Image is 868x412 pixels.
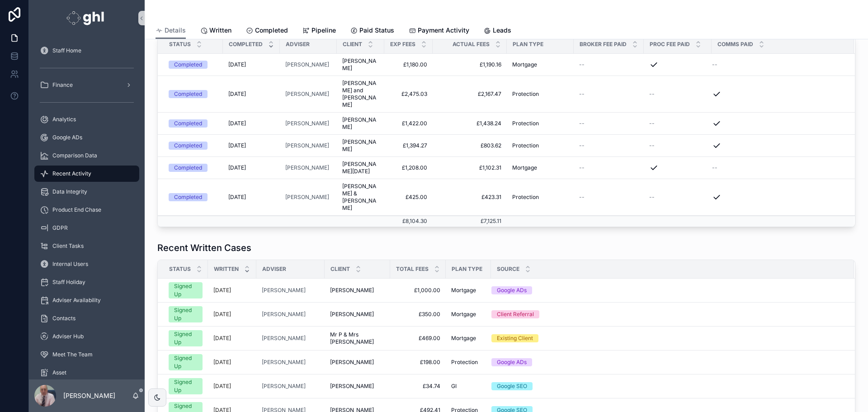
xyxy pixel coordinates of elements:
[174,142,202,150] div: Completed
[497,382,527,390] div: Google SEO
[285,90,329,98] a: [PERSON_NAME]
[330,287,374,294] span: [PERSON_NAME]
[52,315,75,322] span: Contacts
[34,256,139,272] a: Internal Users
[491,382,843,390] a: Google SEO
[649,120,655,127] span: --
[438,194,501,201] a: £423.31
[438,142,501,149] span: £803.62
[228,194,274,201] a: [DATE]
[34,328,139,345] a: Adviser Hub
[285,90,331,98] a: [PERSON_NAME]
[285,61,331,68] a: [PERSON_NAME]
[52,351,93,358] span: Meet The Team
[255,26,288,35] span: Completed
[34,274,139,290] a: Staff Holiday
[451,359,478,366] span: Protection
[228,120,274,127] a: [DATE]
[213,311,251,318] a: [DATE]
[342,183,379,212] span: [PERSON_NAME] & [PERSON_NAME]
[262,383,319,390] a: [PERSON_NAME]
[330,359,385,366] a: [PERSON_NAME]
[396,335,440,342] a: £469.00
[579,61,585,68] span: --
[451,383,457,390] span: GI
[497,310,534,318] div: Client Referral
[342,116,379,131] span: [PERSON_NAME]
[213,359,231,366] p: [DATE]
[390,164,427,171] a: £1,208.00
[342,57,379,72] span: [PERSON_NAME]
[52,81,73,89] span: Finance
[330,311,385,318] a: [PERSON_NAME]
[512,90,539,98] span: Protection
[717,41,753,48] span: Comms Paid
[451,311,486,318] a: Mortgage
[330,331,385,346] a: Mr P & Mrs [PERSON_NAME]
[285,120,329,127] a: [PERSON_NAME]
[579,61,638,68] a: --
[214,265,239,273] span: Written
[228,90,246,98] span: [DATE]
[512,164,537,171] span: Mortgage
[712,164,717,171] span: --
[493,26,511,35] span: Leads
[418,26,469,35] span: Payment Activity
[512,142,539,149] span: Protection
[497,358,527,366] div: Google ADs
[452,265,482,273] span: Plan Type
[52,297,101,304] span: Adviser Availability
[330,383,385,390] a: [PERSON_NAME]
[52,47,81,54] span: Staff Home
[451,359,486,366] a: Protection
[579,194,585,201] span: --
[174,61,202,69] div: Completed
[438,61,501,68] a: £1,190.16
[402,218,427,224] span: £8,104.30
[174,282,197,298] div: Signed Up
[34,310,139,327] a: Contacts
[649,90,655,98] span: --
[649,120,706,127] a: --
[34,202,139,218] a: Product End Chase
[390,90,427,98] a: £2,475.03
[491,334,843,342] a: Existing Client
[52,188,87,195] span: Data Integrity
[262,383,306,390] a: [PERSON_NAME]
[390,142,427,149] a: £1,394.27
[213,359,251,366] a: [DATE]
[169,330,203,346] a: Signed Up
[285,194,331,201] a: [PERSON_NAME]
[285,164,329,171] span: [PERSON_NAME]
[169,265,191,273] span: Status
[169,378,203,394] a: Signed Up
[302,22,336,40] a: Pipeline
[649,194,706,201] a: --
[52,242,84,250] span: Client Tasks
[481,218,501,224] span: £7,125.11
[438,90,501,98] a: £2,167.47
[169,90,217,98] a: Completed
[285,142,331,149] a: [PERSON_NAME]
[262,335,319,342] a: [PERSON_NAME]
[174,330,197,346] div: Signed Up
[330,311,374,318] span: [PERSON_NAME]
[213,335,251,342] a: [DATE]
[438,164,501,171] span: £1,102.31
[484,22,511,40] a: Leads
[34,43,139,59] a: Staff Home
[330,265,350,273] span: Client
[29,36,145,379] div: scrollable content
[512,164,568,171] a: Mortgage
[512,90,568,98] a: Protection
[330,359,374,366] span: [PERSON_NAME]
[311,26,336,35] span: Pipeline
[512,194,539,201] span: Protection
[579,90,638,98] a: --
[228,142,274,149] a: [DATE]
[34,292,139,308] a: Adviser Availability
[262,359,306,366] a: [PERSON_NAME]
